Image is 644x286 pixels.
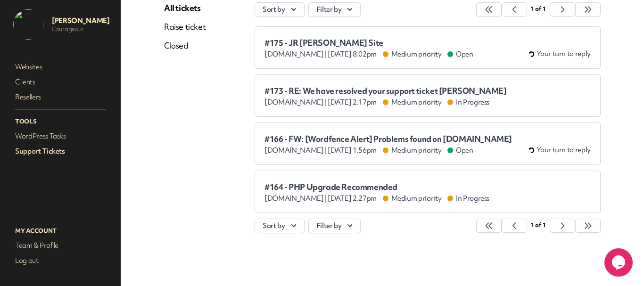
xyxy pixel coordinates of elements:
span: [DOMAIN_NAME] | [264,98,327,107]
a: Team & Profile [13,239,107,252]
span: Medium priority [384,98,442,107]
a: Support Tickets [13,145,107,158]
p: [PERSON_NAME] [52,16,109,25]
div: [DATE] 1.56pm [264,146,512,155]
span: In Progress [448,98,489,107]
p: My Account [13,225,107,237]
span: In Progress [448,194,489,203]
span: Your turn to reply [537,49,591,59]
a: Log out [13,254,107,267]
button: Sort by [255,2,305,17]
a: Clients [13,75,107,89]
a: Websites [13,60,107,74]
iframe: chat widget [604,248,635,277]
a: Raise ticket [164,21,206,33]
span: #166 - FW: [Wordfence Alert] Problems found on [DOMAIN_NAME] [264,134,512,144]
a: #175 - JR [PERSON_NAME] Site [DOMAIN_NAME] | [DATE] 8.02pm Medium priority Open Your turn to reply [255,26,601,69]
span: Open [448,146,473,155]
span: [DOMAIN_NAME] | [264,146,327,155]
div: [DATE] 2.17pm [264,98,507,107]
a: #173 - RE: We have resolved your support ticket [PERSON_NAME] [DOMAIN_NAME] | [DATE] 2.17pm Mediu... [255,74,601,117]
a: WordPress Tasks [13,130,107,143]
span: [DOMAIN_NAME] | [264,49,327,59]
p: Courageous [52,25,109,33]
div: [DATE] 8.02pm [264,49,473,59]
button: Filter by [308,2,361,17]
p: Tools [13,115,107,128]
a: #166 - FW: [Wordfence Alert] Problems found on [DOMAIN_NAME] [DOMAIN_NAME] | [DATE] 1.56pm Medium... [255,123,601,165]
span: Medium priority [384,194,442,203]
button: Sort by [255,219,305,233]
span: Your turn to reply [537,145,591,155]
a: Closed [164,40,206,51]
button: Filter by [308,219,361,233]
a: #164 - PHP Upgrade Recommended [DOMAIN_NAME] | [DATE] 2.27pm Medium priority In Progress [255,171,601,213]
a: Resellers [13,90,107,104]
a: All tickets [164,2,206,14]
span: Medium priority [384,146,442,155]
span: 1 of 1 [531,5,545,13]
span: Open [448,49,473,59]
div: [DATE] 2.27pm [264,194,489,203]
span: #173 - RE: We have resolved your support ticket [PERSON_NAME] [264,86,507,96]
span: [DOMAIN_NAME] | [264,194,327,203]
span: #175 - JR [PERSON_NAME] Site [264,38,473,48]
span: 1 of 1 [531,221,545,229]
span: Medium priority [384,49,442,59]
span: #164 - PHP Upgrade Recommended [264,182,489,192]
